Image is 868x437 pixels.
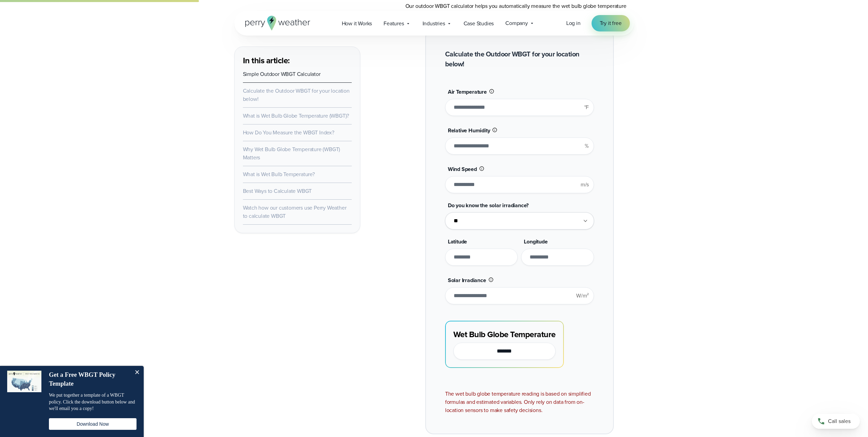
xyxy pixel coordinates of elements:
[336,16,378,30] a: How it Works
[566,19,581,27] span: Log in
[243,112,349,120] a: What is Wet Bulb Globe Temperature (WBGT)?
[243,87,350,103] a: Calculate the Outdoor WBGT for your location below!
[448,276,486,284] span: Solar Irradiance
[458,16,500,30] a: Case Studies
[445,390,594,414] div: The wet bulb globe temperature reading is based on simplified formulas and estimated variables. O...
[812,414,860,429] a: Call sales
[423,19,445,28] span: Industries
[524,238,547,246] span: Longitude
[342,19,372,28] span: How it Works
[7,371,41,392] img: dialog featured image
[243,170,315,178] a: What is Wet Bulb Temperature?
[592,15,630,31] a: Try it free
[384,19,404,28] span: Features
[130,366,144,380] button: Close
[448,201,529,209] span: Do you know the solar irradiance?
[448,88,487,96] span: Air Temperature
[243,129,334,136] a: How Do You Measure the WBGT Index?
[243,55,352,66] h3: In this article:
[243,187,312,195] a: Best Ways to Calculate WBGT
[243,204,347,220] a: Watch how our customers use Perry Weather to calculate WBGT
[243,145,340,161] a: Why Wet Bulb Globe Temperature (WBGT) Matters
[566,19,581,27] a: Log in
[828,417,851,425] span: Call sales
[448,238,467,246] span: Latitude
[600,19,622,27] span: Try it free
[49,371,129,388] h4: Get a Free WBGT Policy Template
[243,70,321,78] a: Simple Outdoor WBGT Calculator
[464,19,494,28] span: Case Studies
[49,418,137,430] button: Download Now
[405,2,634,18] p: Our outdoor WBGT calculator helps you automatically measure the wet bulb globe temperature quickl...
[505,19,528,27] span: Company
[49,392,137,412] p: We put together a template of a WBGT policy. Click the download button below and we'll email you ...
[448,165,477,173] span: Wind Speed
[445,49,594,69] h2: Calculate the Outdoor WBGT for your location below!
[448,127,490,134] span: Relative Humidity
